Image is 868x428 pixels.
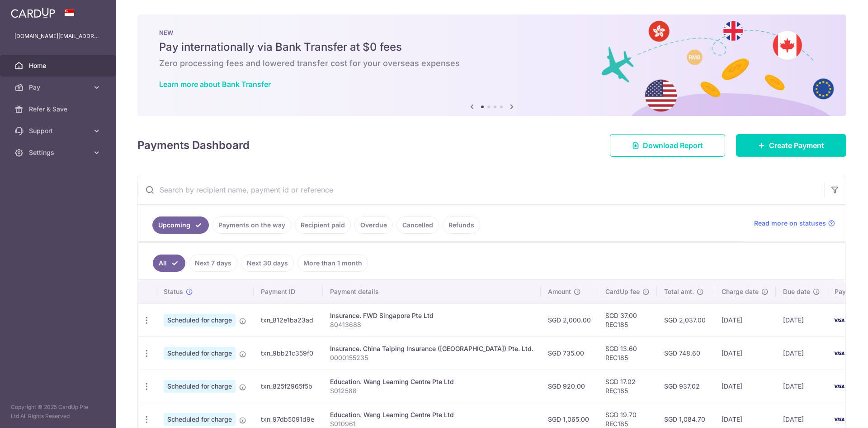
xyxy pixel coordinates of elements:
[657,303,714,337] td: SGD 2,037.00
[541,303,598,337] td: SGD 2,000.00
[657,370,714,403] td: SGD 937.02
[664,287,694,296] span: Total amt.
[598,337,657,370] td: SGD 13.60 REC185
[330,386,533,395] p: S012588
[212,216,291,234] a: Payments on the way
[330,311,533,320] div: Insurance. FWD Singapore Pte Ltd
[14,32,101,41] p: [DOMAIN_NAME][EMAIL_ADDRESS][DOMAIN_NAME]
[776,337,827,370] td: [DATE]
[164,347,236,360] span: Scheduled for charge
[254,303,323,337] td: txn_812e1ba23ad
[29,148,89,157] span: Settings
[598,370,657,403] td: SGD 17.02 REC185
[29,126,89,135] span: Support
[330,353,533,362] p: 0000155235
[598,303,657,337] td: SGD 37.00 REC185
[189,255,237,272] a: Next 7 days
[830,348,848,359] img: Bank Card
[254,370,323,403] td: txn_825f2965f5b
[254,337,323,370] td: txn_9bb21c359f0
[11,7,55,18] img: CardUp
[330,320,533,329] p: 80413688
[722,287,759,296] span: Charge date
[159,58,825,69] h6: Zero processing fees and lowered transfer cost for your overseas expenses
[657,337,714,370] td: SGD 748.60
[354,216,393,234] a: Overdue
[29,83,89,92] span: Pay
[330,410,533,419] div: Education. Wang Learning Centre Pte Ltd
[776,370,827,403] td: [DATE]
[137,137,250,154] h4: Payments Dashboard
[137,14,846,116] img: Bank transfer banner
[29,105,89,114] span: Refer & Save
[330,377,533,386] div: Education. Wang Learning Centre Pte Ltd
[754,219,826,228] span: Read more on statuses
[783,287,810,296] span: Due date
[159,40,825,54] h5: Pay internationally via Bank Transfer at $0 fees
[396,216,439,234] a: Cancelled
[541,337,598,370] td: SGD 735.00
[159,29,825,36] p: NEW
[776,303,827,337] td: [DATE]
[605,287,640,296] span: CardUp fee
[610,134,725,157] a: Download Report
[295,216,351,234] a: Recipient paid
[330,344,533,353] div: Insurance. China Taiping Insurance ([GEOGRAPHIC_DATA]) Pte. Ltd.
[164,413,236,426] span: Scheduled for charge
[138,175,824,204] input: Search by recipient name, payment id or reference
[443,216,480,234] a: Refunds
[830,381,848,392] img: Bank Card
[810,401,859,423] iframe: Opens a widget where you can find more information
[159,80,271,89] a: Learn more about Bank Transfer
[152,216,209,234] a: Upcoming
[714,370,776,403] td: [DATE]
[153,255,185,272] a: All
[29,61,89,70] span: Home
[164,287,183,296] span: Status
[754,219,835,228] a: Read more on statuses
[241,255,294,272] a: Next 30 days
[769,140,824,151] span: Create Payment
[548,287,571,296] span: Amount
[164,380,236,393] span: Scheduled for charge
[714,337,776,370] td: [DATE]
[714,303,776,337] td: [DATE]
[297,255,368,272] a: More than 1 month
[643,140,703,151] span: Download Report
[323,280,541,303] th: Payment details
[830,315,848,326] img: Bank Card
[736,134,846,157] a: Create Payment
[164,314,236,327] span: Scheduled for charge
[254,280,323,303] th: Payment ID
[541,370,598,403] td: SGD 920.00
